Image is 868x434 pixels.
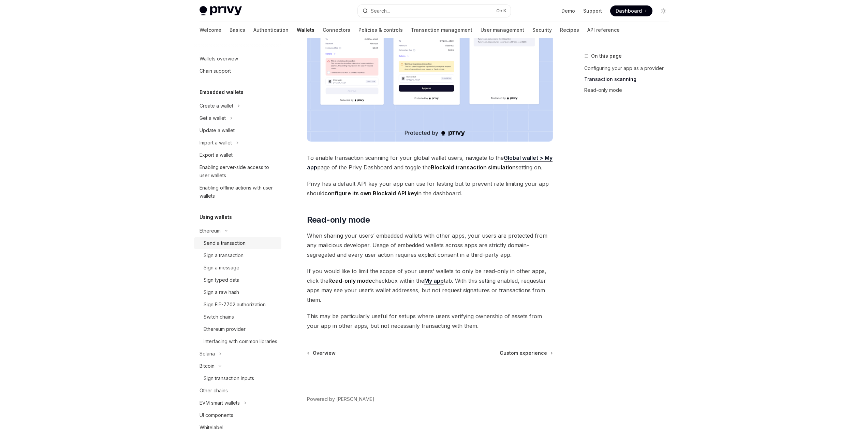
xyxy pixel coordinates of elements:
span: When sharing your users’ embedded wallets with other apps, your users are protected from any mali... [307,231,553,260]
a: User management [481,22,524,38]
div: Sign EIP-7702 authorization [204,300,266,309]
a: Sign a transaction [194,249,281,262]
div: EVM smart wallets [200,399,240,407]
h5: Embedded wallets [200,88,244,96]
span: Dashboard [616,8,642,14]
a: Sign typed data [194,274,281,286]
a: Powered by [PERSON_NAME] [307,396,374,403]
strong: configure its own Blockaid API key [324,190,417,197]
span: This may be particularly useful for setups where users verifying ownership of assets from your ap... [307,311,553,331]
a: My app [424,277,444,284]
a: Connectors [323,22,350,38]
a: Authentication [253,22,289,38]
h5: Using wallets [200,213,232,221]
a: Welcome [200,22,221,38]
div: Sign a transaction [204,251,244,260]
a: Support [583,8,602,14]
a: Sign transaction inputs [194,372,281,384]
div: Enabling server-side access to user wallets [200,163,277,180]
a: UI components [194,409,281,421]
a: Whitelabel [194,421,281,434]
div: Enabling offline actions with user wallets [200,184,277,200]
div: Other chains [200,387,228,395]
a: Wallets [297,22,314,38]
a: Security [532,22,552,38]
a: Sign a message [194,262,281,274]
span: If you would like to limit the scope of your users’ wallets to only be read-only in other apps, c... [307,266,553,305]
div: Sign typed data [204,276,239,284]
div: Sign transaction inputs [204,374,254,382]
a: Wallets overview [194,53,281,65]
strong: Read-only mode [328,277,372,284]
span: Overview [313,350,336,356]
div: Chain support [200,67,231,75]
div: Import a wallet [200,139,232,147]
div: Bitcoin [200,362,215,370]
div: Send a transaction [204,239,246,247]
span: To enable transaction scanning for your global wallet users, navigate to the page of the Privy Da... [307,153,553,172]
strong: My app [424,277,444,284]
a: Basics [230,22,245,38]
a: API reference [587,22,620,38]
a: Recipes [560,22,579,38]
a: Ethereum provider [194,323,281,335]
span: Ctrl K [496,8,506,14]
div: Interfacing with common libraries [204,337,277,346]
div: Sign a message [204,264,239,272]
a: Configuring your app as a provider [584,63,674,74]
a: Dashboard [610,5,652,16]
div: Export a wallet [200,151,233,159]
span: On this page [591,52,622,60]
a: Custom experience [500,350,552,356]
a: Send a transaction [194,237,281,249]
div: Ethereum [200,227,221,235]
a: Switch chains [194,311,281,323]
a: Overview [308,350,336,356]
a: Sign EIP-7702 authorization [194,298,281,311]
div: Sign a raw hash [204,288,239,296]
div: UI components [200,411,233,419]
a: Transaction scanning [584,74,674,85]
a: Demo [561,8,575,14]
div: Switch chains [204,313,234,321]
span: Read-only mode [307,214,370,225]
span: Privy has a default API key your app can use for testing but to prevent rate limiting your app sh... [307,179,553,198]
a: Transaction management [411,22,472,38]
a: Global wallet > My app [307,154,553,171]
span: Custom experience [500,350,547,356]
div: Update a wallet [200,126,235,135]
div: Whitelabel [200,423,223,432]
div: Get a wallet [200,114,226,122]
a: Update a wallet [194,124,281,137]
a: Enabling offline actions with user wallets [194,182,281,202]
div: Ethereum provider [204,325,246,333]
a: Sign a raw hash [194,286,281,298]
div: Search... [371,7,390,15]
a: Other chains [194,384,281,397]
button: Search...CtrlK [358,5,511,17]
a: Enabling server-side access to user wallets [194,161,281,182]
strong: Blockaid transaction simulation [431,164,516,171]
div: Wallets overview [200,55,238,63]
a: Export a wallet [194,149,281,161]
div: Create a wallet [200,102,233,110]
a: Chain support [194,65,281,77]
button: Toggle dark mode [658,5,669,16]
a: Policies & controls [358,22,403,38]
img: light logo [200,6,242,16]
a: Interfacing with common libraries [194,335,281,348]
div: Solana [200,350,215,358]
a: Read-only mode [584,85,674,96]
